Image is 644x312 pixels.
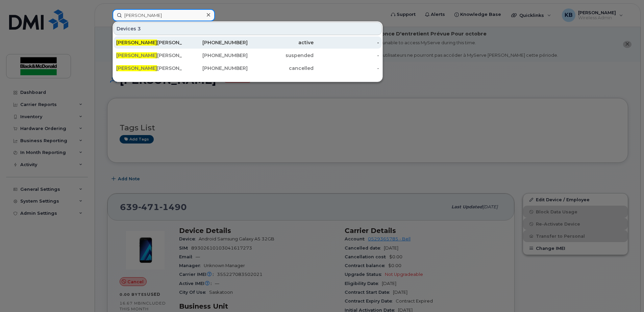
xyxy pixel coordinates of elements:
a: [PERSON_NAME][PERSON_NAME][PHONE_NUMBER]suspended- [114,49,382,61]
span: [PERSON_NAME] [116,52,157,58]
div: cancelled [248,65,314,72]
div: [PHONE_NUMBER] [182,65,248,72]
div: - [314,65,379,72]
span: [PERSON_NAME] [116,40,157,46]
div: [PERSON_NAME] [116,65,182,72]
div: [PERSON_NAME] [116,52,182,59]
div: suspended [248,52,314,59]
div: [PHONE_NUMBER] [182,52,248,59]
div: [PHONE_NUMBER] [182,39,248,46]
div: [PERSON_NAME] [116,39,182,46]
span: 3 [138,25,141,32]
div: Devices [114,22,382,35]
span: [PERSON_NAME] [116,65,157,71]
div: - [314,39,379,46]
div: active [248,39,314,46]
a: [PERSON_NAME][PERSON_NAME][PHONE_NUMBER]cancelled- [114,62,382,74]
a: [PERSON_NAME][PERSON_NAME][PHONE_NUMBER]active- [114,36,382,49]
div: - [314,52,379,59]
